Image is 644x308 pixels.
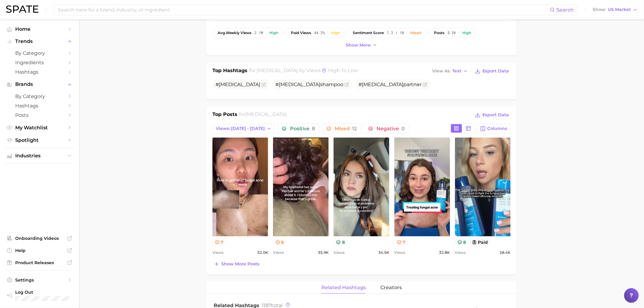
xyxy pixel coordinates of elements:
span: Brands [15,82,64,87]
span: Negative [376,126,405,131]
button: Export Data [474,67,511,75]
span: Views [334,249,345,256]
button: 6 [273,239,287,245]
a: Ingredients [5,58,74,67]
button: avg.weekly views2.1mHigh [212,28,283,38]
span: 44.2% [314,31,325,35]
span: Onboarding Videos [15,236,64,241]
a: Hashtags [5,67,74,77]
span: Home [15,26,64,32]
span: View As [432,69,450,73]
button: Flag as miscategorized or irrelevant [261,82,266,87]
span: 12 [352,126,357,131]
button: Export Data [474,111,511,119]
span: Posts [15,112,64,118]
span: high to low [328,68,358,73]
span: Views [212,249,223,256]
span: weekly views [218,31,251,35]
span: Views [394,249,405,256]
img: SPATE [6,5,38,13]
span: by Category [15,50,64,56]
span: Search [557,7,574,13]
a: by Category [5,92,74,101]
h1: Top Hashtags [212,67,247,75]
button: Columns [477,124,511,134]
span: Columns [488,126,507,131]
span: Show [593,8,606,11]
span: Ingredients [15,60,64,65]
button: 7 [394,239,408,245]
span: 52.0k [257,249,268,256]
span: Industries [15,153,64,159]
span: # [215,82,260,87]
div: High [269,31,278,35]
a: by Category [5,48,74,58]
span: # partner [359,82,422,87]
a: Spotlight [5,135,74,145]
a: Hashtags [5,101,74,110]
button: 8 [334,239,347,245]
div: High [331,31,340,35]
span: sentiment score [353,31,384,35]
button: Show more [344,41,379,49]
span: by Category [15,93,64,99]
span: # shampoo [275,82,343,87]
button: Brands [5,80,74,89]
span: 7.2 / 10 [387,31,404,35]
button: 8 [455,239,469,245]
button: posts5.2kHigh [429,28,476,38]
span: 8 [312,126,315,131]
h2: for by Views [249,67,358,75]
button: Flag as miscategorized or irrelevant [345,82,349,87]
span: [MEDICAL_DATA] [246,111,287,117]
span: Hashtags [15,103,64,109]
span: Views [455,249,466,256]
div: High [462,31,471,35]
a: Settings [5,275,74,285]
span: 28.4k [500,249,511,256]
button: paid views44.2%High [286,28,345,38]
span: Text [452,69,461,73]
span: Export Data [482,68,509,74]
span: Positive [290,126,315,131]
span: My Watchlist [15,125,64,131]
button: 7 [212,239,226,245]
a: Onboarding Videos [5,234,74,243]
span: Export Data [482,112,509,117]
span: 5.2k [447,31,456,35]
button: ShowUS Market [591,6,639,14]
a: Home [5,24,74,34]
span: creators [380,285,402,290]
span: Mixed [335,126,357,131]
a: Help [5,246,74,255]
span: 35.9k [318,249,329,256]
span: Help [15,248,64,253]
button: Views: [DATE] - [DATE] [212,124,275,134]
span: 34.5k [379,249,390,256]
a: Product Releases [5,258,74,267]
button: sentiment score7.2 / 10Mixed [348,28,426,38]
a: My Watchlist [5,123,74,132]
span: Show more posts [221,261,259,267]
div: Mixed [410,31,421,35]
span: Settings [15,277,64,283]
input: Search here for a brand, industry, or ingredient [57,5,550,15]
abbr: average [218,30,226,35]
span: [MEDICAL_DATA] [362,82,403,87]
span: US Market [608,8,631,11]
span: related hashtags [321,285,366,290]
button: paid [470,239,491,245]
button: Show more posts [212,260,261,268]
span: Log Out [15,289,97,295]
span: [MEDICAL_DATA] [219,82,260,87]
span: Hashtags [15,69,64,75]
button: Flag as miscategorized or irrelevant [423,82,428,87]
span: Spotlight [15,137,64,143]
h1: Top Posts [212,111,237,120]
h2: for [239,111,287,120]
span: Show more [346,43,371,48]
button: Industries [5,151,74,160]
a: Log out. Currently logged in with e-mail lauren.alexander@emersongroup.com. [5,288,74,303]
span: [MEDICAL_DATA] [257,68,298,73]
span: Views [273,249,284,256]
